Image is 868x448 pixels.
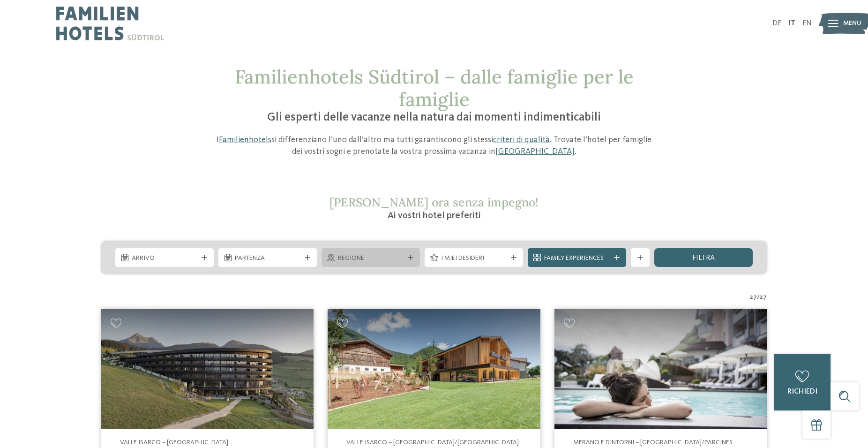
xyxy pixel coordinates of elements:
span: Partenza [235,254,300,263]
span: [PERSON_NAME] ora senza impegno! [329,195,539,210]
span: Menu [843,19,861,28]
span: Arrivo [132,254,197,263]
a: EN [802,20,812,27]
span: Familienhotels Südtirol – dalle famiglie per le famiglie [235,65,634,111]
img: Cercate un hotel per famiglie? Qui troverete solo i migliori! [328,309,540,429]
span: Family Experiences [544,254,610,263]
p: I si differenziano l’uno dall’altro ma tutti garantiscono gli stessi . Trovate l’hotel per famigl... [211,134,657,158]
span: Regione [338,254,404,263]
span: Valle Isarco – [GEOGRAPHIC_DATA] [120,439,228,446]
a: richiedi [774,354,831,410]
span: 27 [750,293,757,302]
a: [GEOGRAPHIC_DATA] [495,147,575,156]
span: I miei desideri [441,254,507,263]
span: Merano e dintorni – [GEOGRAPHIC_DATA]/Parcines [573,439,733,446]
a: Familienhotels [219,136,271,144]
span: 27 [760,293,767,302]
img: Cercate un hotel per famiglie? Qui troverete solo i migliori! [101,309,314,429]
span: filtra [692,254,715,262]
span: richiedi [787,388,817,395]
img: Cercate un hotel per famiglie? Qui troverete solo i migliori! [554,309,767,429]
span: Valle Isarco – [GEOGRAPHIC_DATA]/[GEOGRAPHIC_DATA] [346,439,519,446]
span: / [757,293,760,302]
span: Ai vostri hotel preferiti [388,211,481,220]
a: IT [788,20,795,27]
a: criteri di qualità [493,136,550,144]
span: Gli esperti delle vacanze nella natura dai momenti indimenticabili [267,112,601,123]
a: DE [772,20,781,27]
